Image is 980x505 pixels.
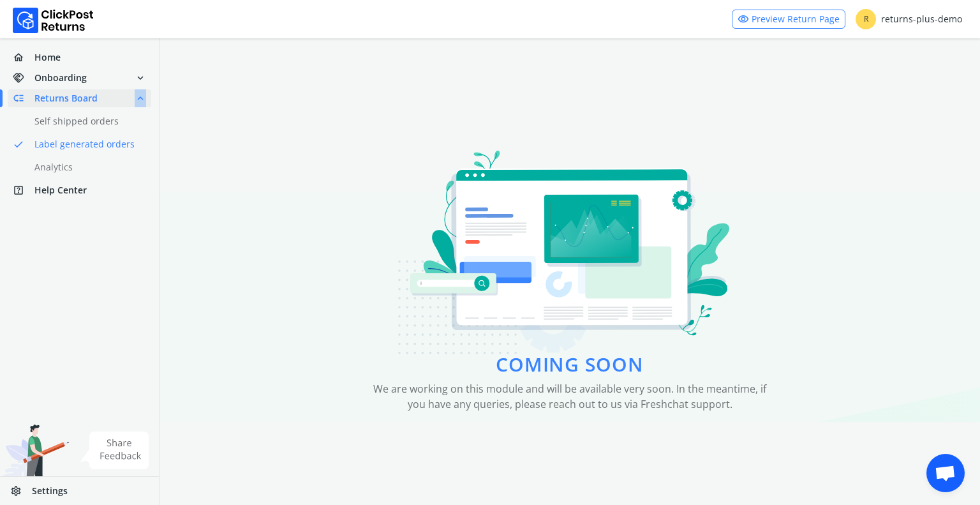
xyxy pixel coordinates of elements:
[13,49,34,66] span: home
[856,9,876,29] span: R
[856,9,962,29] div: returns-plus-demo
[13,69,34,87] span: handshake
[13,181,34,199] span: help_center
[732,10,845,29] a: visibilityPreview Return Page
[8,112,167,130] a: Self shipped orders
[34,184,87,197] span: Help Center
[80,432,149,469] img: share feedback
[370,381,770,412] p: We are working on this module and will be available very soon. In the meantime, if you have any q...
[13,89,34,107] span: low_priority
[13,135,24,153] span: done
[738,10,749,28] span: visibility
[34,72,87,84] span: Onboarding
[34,92,98,105] span: Returns Board
[8,158,167,176] a: Analytics
[13,8,94,33] img: Logo
[926,454,965,492] div: Open chat
[410,151,729,353] img: coming_soon
[135,89,146,107] span: expand_less
[496,353,643,376] p: coming soon
[34,51,61,64] span: Home
[135,69,146,87] span: expand_more
[8,49,151,66] a: homeHome
[8,181,151,199] a: help_centerHelp Center
[8,135,167,153] a: doneLabel generated orders
[32,485,68,497] span: Settings
[10,482,32,500] span: settings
